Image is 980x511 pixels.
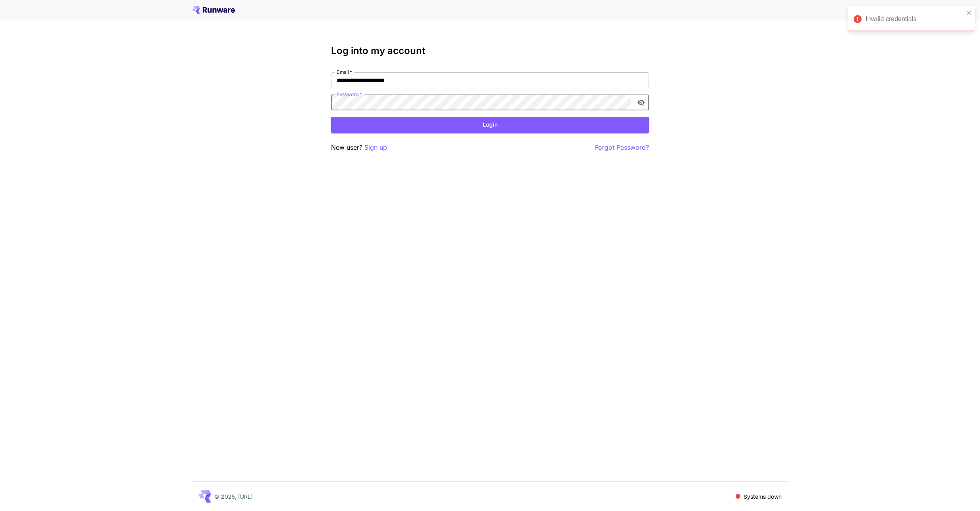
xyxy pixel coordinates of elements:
[214,492,253,501] p: © 2025, [URL]
[331,45,649,56] h3: Log into my account
[364,143,387,152] button: Sign up
[337,91,362,98] label: Password
[744,492,782,501] p: Systems down
[331,143,387,152] p: New user?
[331,117,649,133] button: Login
[866,14,964,24] div: Invalid credentials
[966,10,972,16] button: close
[595,143,649,152] button: Forgot Password?
[634,95,648,110] button: toggle password visibility
[337,69,352,75] label: Email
